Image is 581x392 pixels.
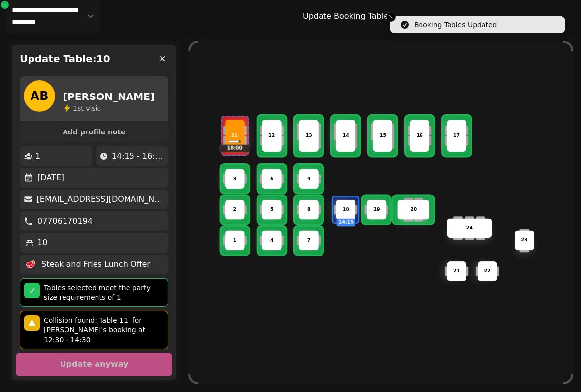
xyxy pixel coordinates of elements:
p: 9 [307,176,311,183]
p: Tables selected meet the party size requirements of 1 [44,283,164,302]
p: 🥩 [26,259,35,270]
h2: Update Table: 10 [20,52,110,65]
p: Steak and Fries Lunch Offer [41,259,150,270]
p: 1 [35,150,40,162]
p: 17 [453,132,460,139]
p: 16 [417,132,423,139]
button: Update anyway [16,353,172,376]
p: 3 [233,176,237,183]
p: 23 [521,237,527,244]
p: Collision found: Table 11, for [PERSON_NAME]'s booking at 12:30 - 14:30 [44,315,164,345]
p: 14 [343,132,349,139]
p: 14:15 - 16:15 [112,150,164,162]
p: 6 [270,176,274,183]
p: 18:00 [220,145,250,152]
p: [EMAIL_ADDRESS][DOMAIN_NAME] [37,194,164,205]
p: 20 [410,206,417,213]
p: 24 [466,225,473,232]
p: 21 [453,268,460,275]
p: 1 [233,237,237,244]
p: 8 [307,206,311,213]
span: 1 [73,104,77,112]
p: 14:15 [337,219,354,226]
p: 15 [380,132,386,139]
p: visit [73,103,100,113]
p: 2 [233,206,237,213]
p: 22 [484,268,490,275]
span: Add profile note [32,129,157,135]
button: Add profile note [24,126,164,138]
p: 4 [270,237,274,244]
p: 11 [231,132,238,139]
p: 5 [270,206,274,213]
button: Close toast [386,12,396,22]
div: Booking Tables Updated [414,20,497,30]
h2: [PERSON_NAME] [63,90,155,103]
p: 13 [305,132,312,139]
span: AB [31,90,49,102]
p: 10 [343,206,349,213]
p: 07706170194 [37,215,93,227]
p: Update Booking Table [303,10,388,22]
p: 10 [37,237,47,249]
p: 7 [307,237,311,244]
p: Update anyway [60,360,129,368]
span: st [77,104,86,112]
p: 19 [373,206,380,213]
p: [DATE] [37,172,64,184]
p: 12 [268,132,275,139]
